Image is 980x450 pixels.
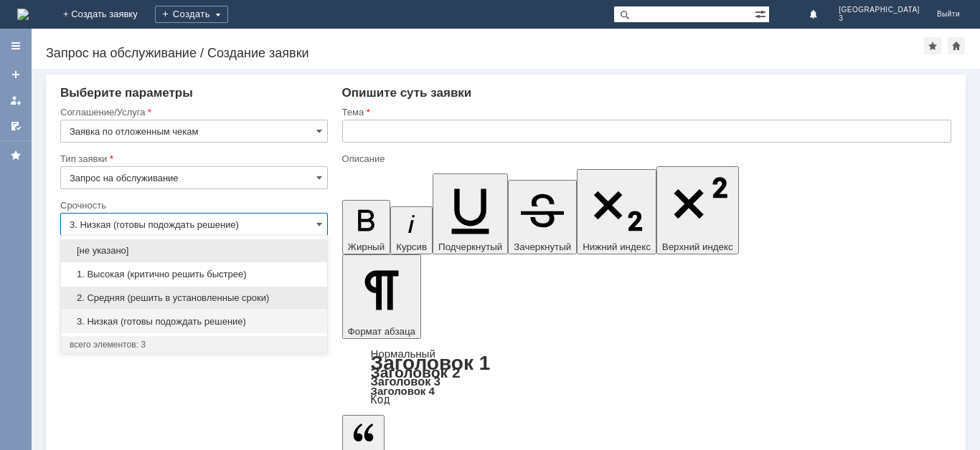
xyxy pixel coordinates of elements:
div: Срочность [60,201,325,210]
span: Зачеркнутый [514,241,571,252]
div: Добавить в избранное [924,37,941,54]
button: Подчеркнутый [433,173,508,254]
button: Нижний индекс [577,169,656,254]
div: всего элементов: 3 [70,339,319,350]
span: 1. Высокая (критично решить быстрее) [70,269,319,280]
button: Курсив [390,206,433,254]
div: Описание [342,154,948,163]
span: Расширенный поиск [755,6,769,20]
a: Мои заявки [4,89,27,112]
span: Курсив [396,241,427,252]
a: Код [371,393,390,406]
span: 2. Средняя (решить в установленные сроки) [70,292,319,304]
a: Создать заявку [4,63,27,86]
div: Соглашение/Услуга [60,107,325,117]
span: 3. Низкая (готовы подождать решение) [70,316,319,327]
a: Заголовок 3 [371,375,440,388]
div: Создать [155,6,228,23]
a: Заголовок 1 [371,352,491,374]
span: Жирный [348,241,385,252]
button: Жирный [342,200,391,254]
span: Подчеркнутый [438,241,502,252]
a: Перейти на домашнюю страницу [17,9,29,20]
span: 3 [839,14,920,23]
button: Верхний индекс [656,166,739,254]
div: Запрос на обслуживание / Создание заявки [46,46,924,60]
span: [не указано] [70,245,319,257]
a: Нормальный [371,348,435,360]
div: Сделать домашней страницей [948,37,965,54]
span: Формат абзаца [348,326,415,337]
a: Заголовок 2 [371,364,461,380]
a: Мои согласования [4,115,27,138]
span: [GEOGRAPHIC_DATA] [839,6,920,14]
button: Формат абзаца [342,254,421,339]
span: Верхний индекс [662,241,733,252]
span: Выберите параметры [60,86,193,100]
span: Нижний индекс [583,241,651,252]
button: Зачеркнутый [508,180,577,254]
span: Опишите суть заявки [342,86,472,100]
img: logo [17,9,29,20]
div: Тип заявки [60,154,325,163]
div: Формат абзаца [342,349,951,405]
a: Заголовок 4 [371,385,435,397]
div: Тема [342,107,948,117]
